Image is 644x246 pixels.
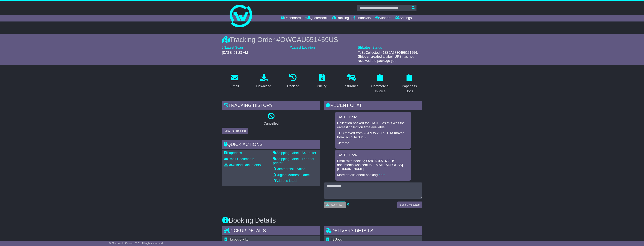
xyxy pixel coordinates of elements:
div: Pickup Details [222,226,320,236]
p: Cancelled [222,122,320,126]
label: Latest Location [290,46,315,50]
h3: Booking Details [222,217,422,224]
a: Paperless Docs [397,72,422,95]
a: Email [228,72,241,90]
button: View Full Tracking [222,128,248,134]
div: Quick Actions [222,140,320,150]
div: Download [256,84,271,89]
p: More details about booking: . [337,173,409,177]
div: Pricing [317,84,327,89]
a: Email Documents [224,157,254,161]
a: here [379,173,385,177]
a: Shipping Label - A4 printer [273,151,316,155]
a: Download [254,72,274,90]
div: Paperless Docs [399,84,420,94]
span: ToBeCollected - 1Z30A5730496151556: Shipper created a label, UPS has not received the package yet. [358,51,418,63]
p: Email with booking OWCAU651459US documents was sent to [EMAIL_ADDRESS][DOMAIN_NAME]. [337,159,409,171]
span: [DATE] 01:23 AM [222,51,248,54]
div: Email [230,84,239,89]
div: RECENT CHAT [324,101,422,111]
a: Shipping Label - Thermal printer [273,157,314,165]
span: © One World Courier 2025. All rights reserved. [109,242,164,245]
div: Delivery Details [324,226,422,236]
a: Support [375,15,391,21]
a: Insurance [341,72,361,90]
div: Commercial Invoice [370,84,391,94]
div: [DATE] 11:24 [337,153,409,157]
span: OWCAU651459US [280,36,338,44]
div: [DATE] 11:32 [337,115,409,119]
span: ibspot pty ltd [230,238,249,241]
a: Original Address Label [273,173,310,177]
a: Commercial Invoice [273,167,305,171]
div: Tracking history [222,101,320,111]
p: Collection booked for [DATE], as this was the earliest collection time available. [337,121,409,129]
a: Paperless [224,151,242,155]
p: TBC moved from 26/09 to 29/09. ETA moved form 02/09 to 03/09. [337,131,409,139]
button: Send a Message [397,202,422,208]
p: -Jemma [337,141,409,145]
a: Pricing [314,72,330,90]
a: Commercial Invoice [368,72,393,95]
a: Settings [395,15,412,21]
a: Download Documents [224,163,261,167]
div: Tracking Order # [222,36,422,44]
a: Financials [353,15,371,21]
a: Quote/Book [305,15,328,21]
a: Address Label [273,179,297,183]
label: Latest Scan [222,46,243,50]
div: Insurance [344,84,359,89]
span: IBSpot [331,238,342,241]
label: Latest Status [358,46,382,50]
a: Tracking [332,15,349,21]
a: Tracking [284,72,302,90]
div: Tracking [286,84,299,89]
a: Dashboard [281,15,301,21]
